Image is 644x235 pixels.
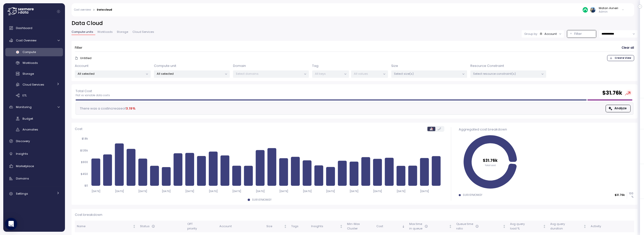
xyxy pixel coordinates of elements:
span: Storage [22,72,34,76]
tspan: $0 [84,184,88,188]
span: Monitoring [16,105,32,109]
tspan: [DATE] [279,190,288,193]
span: Domains [16,176,29,180]
a: Monitoring [5,102,63,112]
div: Not sorted [284,225,287,228]
th: Avg queryload %Not sorted [508,221,548,232]
span: Create View [615,55,631,61]
tspan: [DATE] [420,190,429,193]
tspan: $1.35k [80,149,88,152]
div: OPT priority [187,222,215,231]
tspan: [DATE] [115,190,124,193]
div: Matan Avneri [599,6,618,10]
div: Not sorted [339,225,343,228]
span: Storage [117,31,128,33]
span: ETL [22,93,27,97]
div: Avg query load % [510,222,542,231]
a: Cost overview [74,9,91,11]
span: Workloads [97,31,113,33]
p: Resource Constraint [470,63,504,68]
span: Dashboard [16,26,32,30]
div: There was a cost increase of [78,106,135,111]
p: Select domains [236,72,302,76]
div: Max time in queue [409,222,448,231]
p: All values [354,72,381,76]
span: Workloads [22,61,38,65]
p: Admin [599,10,618,14]
p: Total Cost [76,89,110,94]
tspan: Total cost [485,164,496,167]
tspan: [DATE] [209,190,218,193]
a: Anomalies [5,125,63,134]
button: Create View [607,55,634,61]
tspan: [DATE] [138,190,147,193]
th: Max timein queueNot sorted [407,221,454,232]
p: Filter [574,31,582,36]
tspan: [DATE] [373,190,382,193]
a: Storage [5,70,63,78]
p: Account [75,63,88,68]
tspan: $1.8k [82,137,88,141]
a: Budget [5,115,63,123]
div: Not sorted [543,225,546,228]
img: 687cba7b7af778e9efcde14e.PNG [583,7,588,12]
span: Compute [22,50,36,54]
p: 100 % [627,192,633,199]
p: Select resource constraint(s) [473,72,539,76]
p: All selected [157,72,223,76]
button: Filter [567,30,596,38]
span: Clear all [622,44,634,51]
p: All keys [315,72,342,76]
span: Cloud Services [22,83,44,87]
tspan: [DATE] [185,190,194,193]
a: Dashboard [5,23,63,33]
span: Discovery [16,139,30,143]
tspan: [DATE] [256,190,265,193]
a: Marketplace [5,161,63,171]
p: Group by: [524,32,538,36]
h2: $ 31.76k [602,89,622,97]
div: Avg query duration [550,222,582,231]
a: Compute [5,48,63,56]
div: Not sorted [583,225,587,228]
span: Compute units [72,31,93,33]
span: Insights [16,152,28,156]
th: InsightsNot sorted [309,221,345,232]
a: Cloud Services [5,80,63,89]
th: SizeNot sorted [264,221,289,232]
span: Anomalies [22,127,38,132]
div: Not sorted [132,225,136,228]
a: Workloads [5,59,63,67]
p: Filter [75,45,82,50]
a: Cost Overview [5,35,63,45]
tspan: $900 [81,161,88,164]
a: Settings [5,189,63,199]
p: Select size(s) [394,72,460,76]
div: SURVEYMONKEY [463,193,482,197]
th: Avg querydurationNot sorted [548,221,589,232]
button: Clear all [621,44,634,51]
p: Cost [75,126,82,132]
tspan: [DATE] [162,190,171,193]
th: Queue timeratioNot sorted [454,221,508,232]
tspan: [DATE] [326,190,335,193]
th: NameNot sorted [75,221,138,232]
p: Domain [233,63,246,68]
a: Domains [5,174,63,184]
div: Name [77,224,132,229]
p: Size [391,63,398,68]
span: Marketplace [16,164,34,168]
div: Cost [376,224,401,229]
p: Tag [312,63,318,68]
th: CostSorted descending [374,221,407,232]
div: Tags [291,224,307,229]
p: Flat vs variable data costs [76,94,110,97]
tspan: [DATE] [397,190,405,193]
div: Min-Max Cluster [347,222,372,231]
span: Cloud Services [132,31,154,33]
span: Budget [22,117,33,121]
div: Aggregated cost breakdown [459,127,633,132]
p: All selected [78,72,144,76]
span: Settings [16,192,28,196]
